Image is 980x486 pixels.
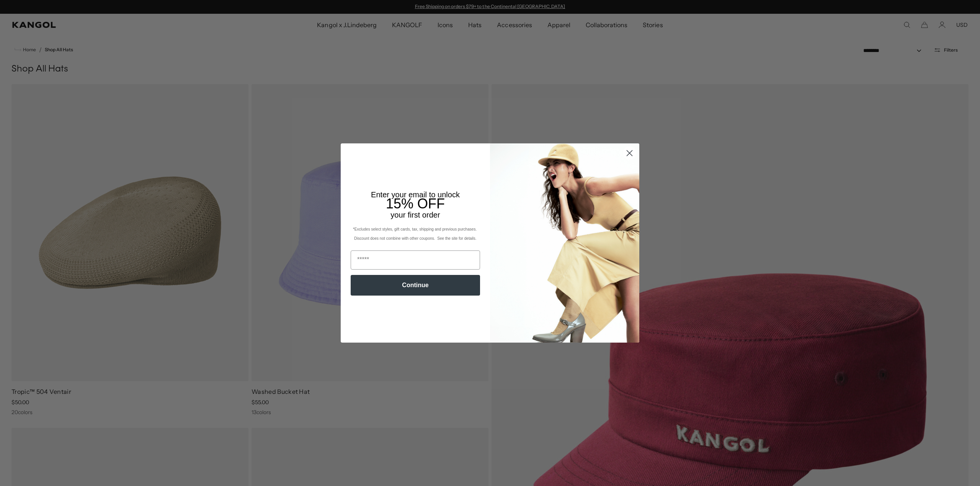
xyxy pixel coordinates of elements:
[351,275,480,296] button: Continue
[353,227,478,241] span: *Excludes select styles, gift cards, tax, shipping and previous purchases. Discount does not comb...
[490,143,639,342] img: 93be19ad-e773-4382-80b9-c9d740c9197f.jpeg
[351,250,480,270] input: Email
[371,190,460,199] span: Enter your email to unlock
[623,146,636,160] button: Close dialog
[386,196,445,211] span: 15% OFF
[390,211,440,219] span: your first order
